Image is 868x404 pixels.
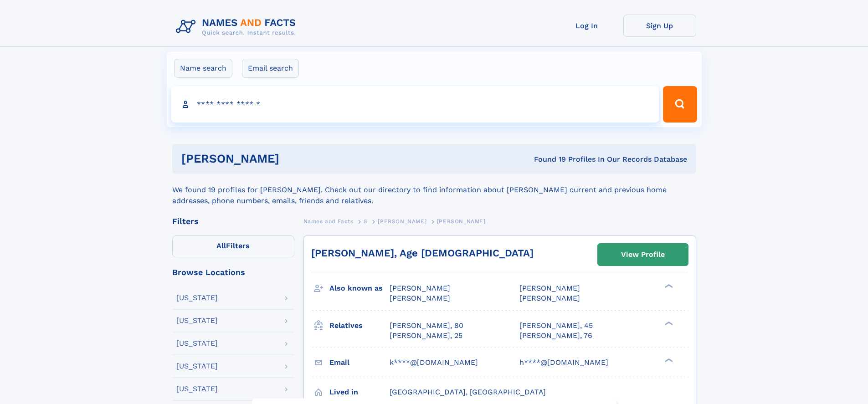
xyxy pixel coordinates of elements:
[172,268,294,276] div: Browse Locations
[437,218,486,225] span: [PERSON_NAME]
[242,59,299,78] label: Email search
[519,331,592,341] a: [PERSON_NAME], 76
[519,294,580,302] span: [PERSON_NAME]
[390,388,546,396] span: [GEOGRAPHIC_DATA], [GEOGRAPHIC_DATA]
[172,15,303,39] img: Logo Names and Facts
[176,385,218,393] div: [US_STATE]
[621,244,665,265] div: View Profile
[378,215,426,227] a: [PERSON_NAME]
[406,154,687,164] div: Found 19 Profiles In Our Records Database
[663,357,673,363] div: ❯
[303,215,354,227] a: Names and Facts
[364,218,368,225] span: S
[663,86,697,123] button: Search Button
[390,321,463,331] a: [PERSON_NAME], 80
[172,174,696,206] div: We found 19 profiles for [PERSON_NAME]. Check out our directory to find information about [PERSON...
[364,215,368,227] a: S
[329,281,390,296] h3: Also known as
[216,241,226,250] span: All
[550,15,623,37] a: Log In
[663,283,673,289] div: ❯
[329,318,390,333] h3: Relatives
[378,218,426,225] span: [PERSON_NAME]
[311,247,534,259] a: [PERSON_NAME], Age [DEMOGRAPHIC_DATA]
[390,284,450,292] span: [PERSON_NAME]
[390,331,462,341] a: [PERSON_NAME], 25
[176,317,218,324] div: [US_STATE]
[181,153,407,164] h1: [PERSON_NAME]
[519,284,580,292] span: [PERSON_NAME]
[519,321,593,331] a: [PERSON_NAME], 45
[623,15,696,37] a: Sign Up
[390,294,450,302] span: [PERSON_NAME]
[172,235,294,257] label: Filters
[663,320,673,326] div: ❯
[172,217,294,225] div: Filters
[598,244,688,266] a: View Profile
[171,86,659,123] input: search input
[176,294,218,302] div: [US_STATE]
[329,384,390,400] h3: Lived in
[176,363,218,370] div: [US_STATE]
[329,355,390,370] h3: Email
[176,340,218,347] div: [US_STATE]
[174,59,232,78] label: Name search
